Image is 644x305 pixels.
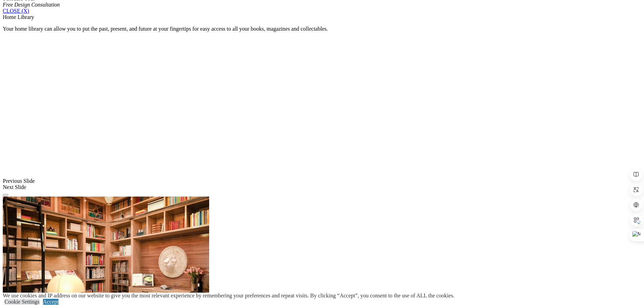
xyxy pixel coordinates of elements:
[3,184,641,190] div: Next Slide
[43,299,58,305] a: Accept
[3,293,454,299] div: We use cookies and IP address on our website to give you the most relevant experience by remember...
[3,26,641,32] p: Your home library can allow you to put the past, present, and future at your fingertips for easy ...
[3,8,29,14] a: CLOSE (X)
[3,14,34,20] span: Home Library
[3,194,8,196] button: Click here to pause slide show
[4,299,40,305] a: Cookie Settings
[3,178,641,184] div: Previous Slide
[3,2,60,8] em: Free Design Consultation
